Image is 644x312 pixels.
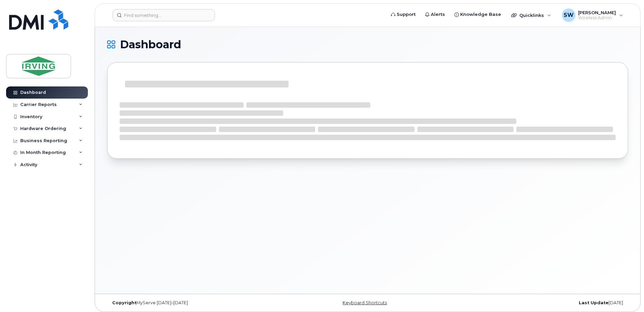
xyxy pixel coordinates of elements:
div: [DATE] [454,300,628,306]
strong: Copyright [112,300,137,305]
strong: Last Update [579,300,609,305]
div: MyServe [DATE]–[DATE] [107,300,281,306]
span: Dashboard [120,40,181,50]
a: Keyboard Shortcuts [343,300,387,305]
